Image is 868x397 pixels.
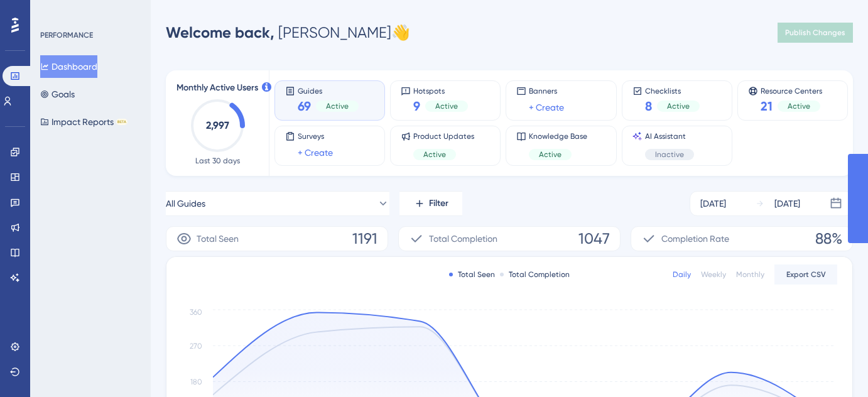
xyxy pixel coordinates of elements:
button: Export CSV [774,264,837,285]
span: 88% [815,229,842,249]
span: Banners [529,86,564,96]
div: [DATE] [700,196,726,211]
button: Filter [399,191,462,216]
div: Monthly [736,269,764,280]
div: [DATE] [774,196,800,211]
span: Last 30 days [195,156,240,166]
span: All Guides [166,196,205,211]
tspan: 180 [190,378,202,386]
div: Total Seen [449,269,495,280]
a: + Create [298,145,333,160]
span: Publish Changes [785,28,845,38]
span: 69 [298,97,311,115]
button: Impact ReportsBETA [40,111,127,133]
span: Active [667,101,690,111]
div: Weekly [701,269,726,280]
button: Goals [40,83,75,106]
span: Filter [429,196,448,211]
span: Active [423,150,446,160]
tspan: 360 [190,308,202,317]
a: + Create [529,100,564,115]
button: All Guides [166,191,389,216]
button: Publish Changes [778,23,853,43]
span: Active [539,150,561,160]
div: Daily [673,269,691,280]
span: Resource Centers [761,86,822,95]
span: Total Completion [429,231,497,246]
text: 2,997 [206,119,229,131]
span: Active [326,101,349,111]
button: Dashboard [40,55,97,78]
span: 1191 [352,229,377,249]
span: Monthly Active Users [176,80,258,95]
span: Completion Rate [661,231,729,246]
span: Active [435,101,458,111]
span: 1047 [578,229,610,249]
span: Total Seen [197,231,239,246]
span: AI Assistant [645,131,694,141]
div: BETA [116,119,127,125]
span: Knowledge Base [529,131,587,141]
iframe: UserGuiding AI Assistant Launcher [815,347,853,385]
span: Welcome back, [166,23,274,41]
span: Checklists [645,86,700,95]
span: Export CSV [786,269,826,280]
span: 21 [761,97,773,115]
div: Total Completion [500,269,570,280]
div: [PERSON_NAME] 👋 [166,23,410,43]
span: Hotspots [413,86,468,95]
span: 9 [413,97,420,115]
span: Surveys [298,131,333,141]
span: Guides [298,86,359,95]
span: Active [788,101,810,111]
span: Product Updates [413,131,474,141]
span: 8 [645,97,652,115]
div: PERFORMANCE [40,30,93,40]
span: Inactive [655,150,684,160]
tspan: 270 [190,342,202,351]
